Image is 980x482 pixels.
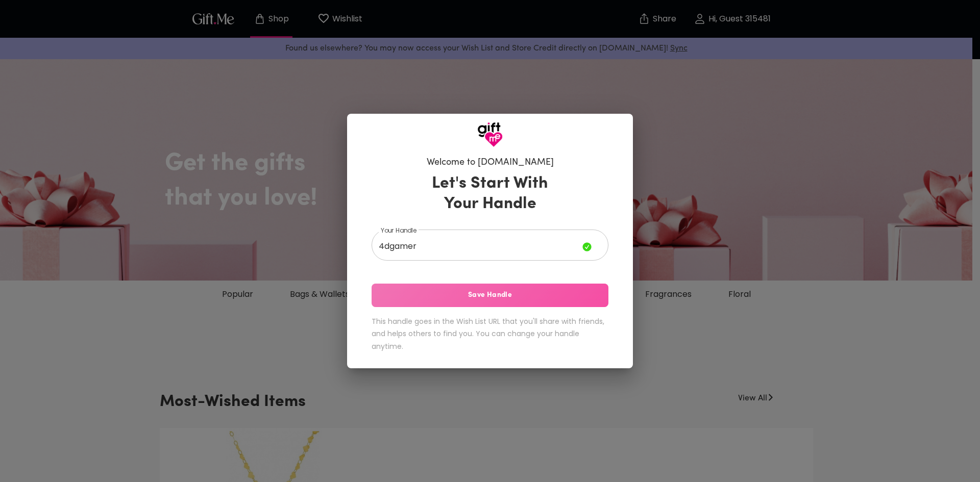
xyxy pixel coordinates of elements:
input: Your Handle [372,232,582,261]
h6: Welcome to [DOMAIN_NAME] [427,157,554,169]
h3: Let's Start With Your Handle [419,173,561,214]
span: Save Handle [372,290,608,301]
button: Save Handle [372,284,608,307]
img: GiftMe Logo [477,122,503,147]
h6: This handle goes in the Wish List URL that you'll share with friends, and helps others to find yo... [372,315,608,353]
